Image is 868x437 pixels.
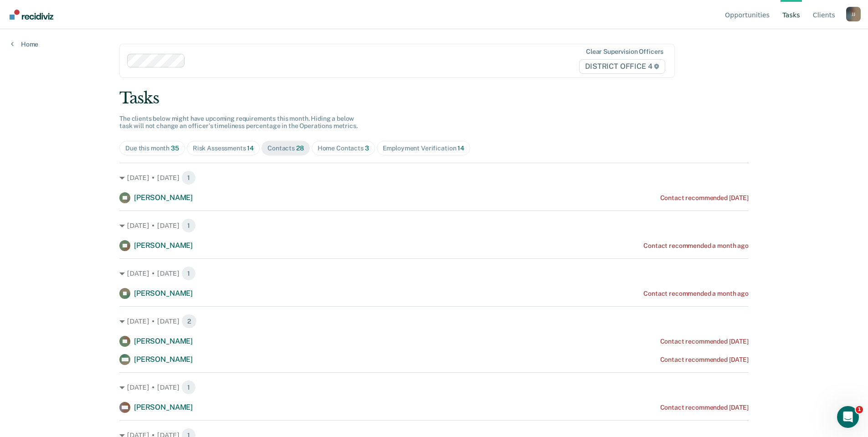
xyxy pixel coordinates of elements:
span: [PERSON_NAME] [134,403,193,411]
span: 35 [171,144,179,152]
span: 28 [296,144,304,152]
div: Contact recommended [DATE] [660,356,749,364]
span: 1 [181,380,196,395]
div: [DATE] • [DATE] 1 [119,218,749,233]
div: Home Contacts [318,144,369,152]
div: Due this month [125,144,179,152]
iframe: Intercom live chat [837,406,859,428]
span: 1 [181,170,196,185]
div: [DATE] • [DATE] 1 [119,266,749,281]
span: [PERSON_NAME] [134,355,193,364]
button: Profile dropdown button [846,7,861,21]
span: [PERSON_NAME] [134,337,193,345]
span: 1 [181,218,196,233]
span: 3 [365,144,369,152]
div: Employment Verification [383,144,464,152]
div: [DATE] • [DATE] 1 [119,380,749,395]
div: Contact recommended [DATE] [660,194,749,202]
div: Contact recommended a month ago [643,242,749,250]
div: [DATE] • [DATE] 1 [119,170,749,185]
span: [PERSON_NAME] [134,241,193,250]
div: Contact recommended [DATE] [660,338,749,345]
div: [DATE] • [DATE] 2 [119,314,749,329]
span: The clients below might have upcoming requirements this month. Hiding a below task will not chang... [119,115,358,130]
span: DISTRICT OFFICE 4 [579,59,665,74]
span: [PERSON_NAME] [134,193,193,202]
div: Clear supervision officers [586,48,663,56]
a: Home [11,40,38,48]
span: 14 [247,144,254,152]
span: [PERSON_NAME] [134,289,193,298]
span: 1 [181,266,196,281]
span: 14 [457,144,464,152]
div: Contact recommended a month ago [643,290,749,298]
div: Risk Assessments [193,144,254,152]
div: Tasks [119,89,749,108]
div: Contact recommended [DATE] [660,404,749,411]
img: Recidiviz [10,10,53,20]
span: 1 [856,406,863,413]
div: J J [846,7,861,21]
span: 2 [181,314,197,329]
div: Contacts [267,144,304,152]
